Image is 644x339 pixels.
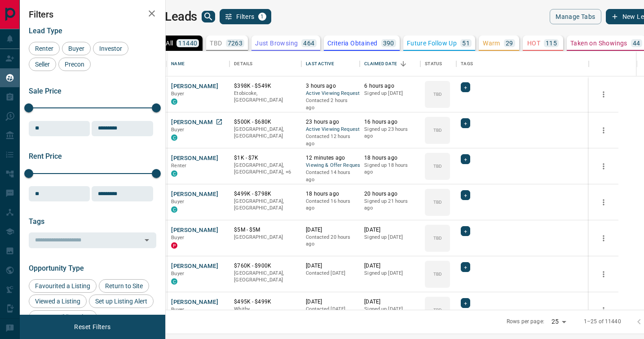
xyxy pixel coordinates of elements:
[425,51,442,76] div: Status
[29,279,97,293] div: Favourited a Listing
[464,191,467,200] span: +
[93,42,128,55] div: Investor
[464,155,467,164] span: +
[29,9,156,20] h2: Filters
[29,58,56,71] div: Seller
[96,45,125,52] span: Investor
[306,234,355,248] p: Contacted 20 hours ago
[364,190,416,198] p: 20 hours ago
[433,199,442,205] p: TBD
[550,9,601,24] button: Manage Tabs
[234,198,297,212] p: [GEOGRAPHIC_DATA], [GEOGRAPHIC_DATA]
[483,40,500,46] p: Warm
[255,40,298,46] p: Just Browsing
[306,190,355,198] p: 18 hours ago
[29,87,62,95] span: Sale Price
[32,45,57,52] span: Renter
[68,319,116,335] button: Reset Filters
[306,51,334,76] div: Last Active
[306,298,355,306] p: [DATE]
[229,51,301,76] div: Details
[433,307,442,313] p: TBD
[99,279,149,293] div: Return to Site
[597,160,610,173] button: more
[171,51,185,76] div: Name
[146,9,197,24] h1: My Leads
[364,51,397,76] div: Claimed Date
[306,226,355,234] p: [DATE]
[461,298,470,308] div: +
[32,61,53,68] span: Seller
[234,90,297,104] p: Etobicoke, [GEOGRAPHIC_DATA]
[202,11,215,22] button: search button
[171,154,218,163] button: [PERSON_NAME]
[171,170,177,177] div: condos.ca
[29,294,87,308] div: Viewed a Listing
[461,82,470,92] div: +
[327,40,378,46] p: Criteria Obtained
[171,118,218,127] button: [PERSON_NAME]
[32,282,93,290] span: Favourited a Listing
[306,126,355,134] span: Active Viewing Request
[456,51,589,76] div: Tags
[141,234,153,246] button: Open
[433,235,442,241] p: TBD
[234,190,297,198] p: $499K - $798K
[507,318,544,326] p: Rows per page:
[210,40,222,46] p: TBD
[306,154,355,162] p: 12 minutes ago
[306,133,355,147] p: Contacted 12 hours ago
[171,127,184,133] span: Buyer
[171,307,184,312] span: Buyer
[171,298,218,307] button: [PERSON_NAME]
[178,40,197,46] p: 11440
[597,196,610,209] button: more
[213,116,225,128] a: Open in New Tab
[306,198,355,212] p: Contacted 16 hours ago
[220,9,271,24] button: Filters1
[364,226,416,234] p: [DATE]
[364,298,416,306] p: [DATE]
[464,263,467,272] span: +
[259,13,265,20] span: 1
[62,61,88,68] span: Precon
[29,27,62,35] span: Lead Type
[306,90,355,98] span: Active Viewing Request
[306,169,355,183] p: Contacted 14 hours ago
[306,306,355,313] p: Contacted [DATE]
[407,40,457,46] p: Future Follow Up
[65,45,88,52] span: Buyer
[171,163,186,169] span: Renter
[303,40,314,46] p: 464
[171,235,184,241] span: Buyer
[461,262,470,272] div: +
[29,264,84,272] span: Opportunity Type
[234,82,297,90] p: $398K - $549K
[464,83,467,92] span: +
[171,134,177,141] div: condos.ca
[461,190,470,200] div: +
[32,298,84,305] span: Viewed a Listing
[364,234,416,241] p: Signed up [DATE]
[234,162,297,176] p: Etobicoke, Etobicoke, Midtown | Central, North York, West End, Toronto
[597,124,610,137] button: more
[597,88,610,101] button: more
[364,162,416,176] p: Signed up 18 hours ago
[301,51,360,76] div: Last Active
[89,294,154,308] div: Set up Listing Alert
[306,118,355,126] p: 23 hours ago
[433,163,442,169] p: TBD
[102,282,146,290] span: Return to Site
[548,315,569,328] div: 25
[464,299,467,308] span: +
[29,152,62,161] span: Rent Price
[234,270,297,284] p: [GEOGRAPHIC_DATA], [GEOGRAPHIC_DATA]
[527,40,540,46] p: HOT
[234,51,252,76] div: Details
[464,227,467,236] span: +
[461,154,470,164] div: +
[306,97,355,111] p: Contacted 2 hours ago
[433,91,442,98] p: TBD
[234,154,297,162] p: $1K - $7K
[461,226,470,236] div: +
